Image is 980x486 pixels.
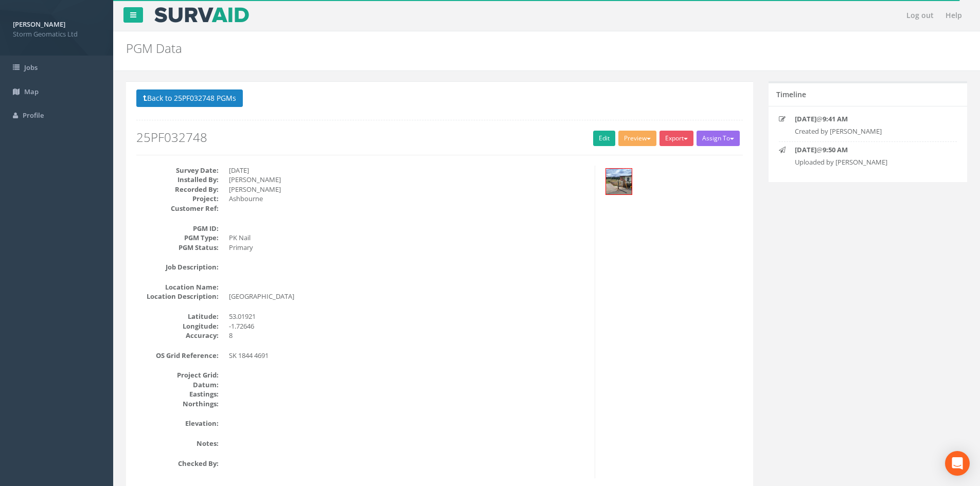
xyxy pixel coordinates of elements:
[136,224,219,233] dt: PGM ID:
[229,292,587,301] dd: [GEOGRAPHIC_DATA]
[697,131,740,146] button: Assign To
[660,131,693,146] button: Export
[136,331,219,340] dt: Accuracy:
[136,312,219,321] dt: Latitude:
[13,29,100,39] span: Storm Geomatics Ltd
[823,145,848,154] strong: 9:50 AM
[593,131,615,146] a: Edit
[136,351,219,361] dt: OS Grid Reference:
[229,194,587,204] dd: Ashbourne
[136,419,219,428] dt: Elevation:
[136,389,219,399] dt: Eastings:
[136,166,219,175] dt: Survey Date:
[136,292,219,301] dt: Location Description:
[795,114,941,124] p: @
[126,42,825,55] h2: PGM Data
[795,127,941,136] p: Created by [PERSON_NAME]
[136,131,743,144] h2: 25PF032748
[795,145,941,155] p: @
[136,204,219,213] dt: Customer Ref:
[136,243,219,253] dt: PGM Status:
[229,351,587,361] dd: SK 1844 4691
[136,194,219,204] dt: Project:
[795,145,816,154] strong: [DATE]
[136,459,219,469] dt: Checked By:
[945,451,970,476] div: Open Intercom Messenger
[795,157,941,167] p: Uploaded by [PERSON_NAME]
[24,87,39,96] span: Map
[618,131,656,146] button: Preview
[229,185,587,194] dd: [PERSON_NAME]
[136,282,219,292] dt: Location Name:
[229,175,587,185] dd: [PERSON_NAME]
[229,166,587,175] dd: [DATE]
[136,380,219,390] dt: Datum:
[136,185,219,194] dt: Recorded By:
[776,91,806,98] h5: Timeline
[13,20,65,29] strong: [PERSON_NAME]
[229,243,587,253] dd: Primary
[136,89,243,107] button: Back to 25PF032748 PGMs
[136,321,219,331] dt: Longitude:
[136,175,219,185] dt: Installed By:
[229,321,587,331] dd: -1.72646
[795,114,816,123] strong: [DATE]
[136,439,219,448] dt: Notes:
[23,111,44,120] span: Profile
[136,399,219,409] dt: Northings:
[229,312,587,321] dd: 53.01921
[136,233,219,243] dt: PGM Type:
[24,63,38,72] span: Jobs
[606,169,632,194] img: 4cbf8a1a-7e58-af09-c2df-8d90efdf2333_c223908b-5e3a-5558-4e91-e27b588db19c_thumb.jpg
[13,17,100,39] a: [PERSON_NAME] Storm Geomatics Ltd
[136,370,219,380] dt: Project Grid:
[823,114,848,123] strong: 9:41 AM
[229,331,587,340] dd: 8
[136,262,219,272] dt: Job Description:
[229,233,587,243] dd: PK Nail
